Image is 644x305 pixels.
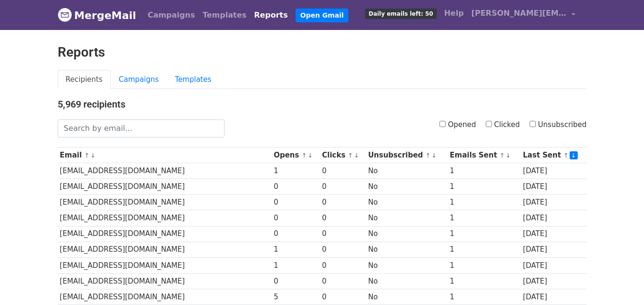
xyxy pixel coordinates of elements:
td: 1 [271,257,319,273]
a: Recipients [58,70,111,89]
label: Opened [440,119,476,130]
td: 0 [320,257,366,273]
a: ↓ [431,152,437,159]
td: 0 [320,210,366,226]
label: Clicked [486,119,520,130]
td: [DATE] [521,210,586,226]
a: ↑ [500,152,505,159]
td: [EMAIL_ADDRESS][DOMAIN_NAME] [58,195,272,210]
a: Help [440,4,468,23]
td: 1 [448,179,521,195]
label: Unsubscribed [530,119,587,130]
td: 1 [448,257,521,273]
a: Templates [199,6,250,25]
a: Reports [250,6,292,25]
td: 0 [320,195,366,210]
a: ↓ [570,151,578,159]
th: Clicks [320,148,366,163]
a: ↓ [354,152,359,159]
a: Templates [167,70,219,89]
td: 1 [448,226,521,242]
td: 0 [271,226,319,242]
td: 5 [271,289,319,305]
td: 1 [271,163,319,179]
td: 0 [271,210,319,226]
td: [DATE] [521,289,586,305]
td: 1 [448,210,521,226]
input: Opened [440,121,446,127]
a: Open Gmail [296,9,348,22]
a: [PERSON_NAME][EMAIL_ADDRESS][PERSON_NAME][DOMAIN_NAME] [468,4,579,26]
td: [DATE] [521,257,586,273]
td: No [366,179,447,195]
th: Email [58,148,272,163]
td: 1 [271,242,319,257]
td: 0 [271,179,319,195]
td: [EMAIL_ADDRESS][DOMAIN_NAME] [58,242,272,257]
input: Clicked [486,121,492,127]
td: No [366,195,447,210]
td: [DATE] [521,273,586,289]
td: [DATE] [521,195,586,210]
td: 0 [320,289,366,305]
td: 1 [448,273,521,289]
td: No [366,289,447,305]
td: [DATE] [521,163,586,179]
td: 0 [271,273,319,289]
a: Daily emails left: 50 [361,4,440,23]
td: No [366,242,447,257]
a: ↑ [426,152,431,159]
img: MergeMail logo [58,8,72,22]
span: Daily emails left: 50 [365,9,436,19]
td: [EMAIL_ADDRESS][DOMAIN_NAME] [58,257,272,273]
td: No [366,210,447,226]
td: [EMAIL_ADDRESS][DOMAIN_NAME] [58,179,272,195]
td: 0 [320,163,366,179]
a: ↑ [348,152,353,159]
td: No [366,273,447,289]
h4: 5,969 recipients [58,98,587,110]
td: [DATE] [521,242,586,257]
td: No [366,163,447,179]
a: ↓ [307,152,313,159]
a: ↓ [506,152,511,159]
td: 1 [448,242,521,257]
td: No [366,226,447,242]
input: Unsubscribed [530,121,536,127]
span: [PERSON_NAME][EMAIL_ADDRESS][PERSON_NAME][DOMAIN_NAME] [471,8,567,19]
td: [EMAIL_ADDRESS][DOMAIN_NAME] [58,289,272,305]
input: Search by email... [58,119,225,138]
td: No [366,257,447,273]
a: ↑ [302,152,307,159]
td: [EMAIL_ADDRESS][DOMAIN_NAME] [58,226,272,242]
td: 0 [320,226,366,242]
td: 0 [271,195,319,210]
th: Unsubscribed [366,148,447,163]
td: [EMAIL_ADDRESS][DOMAIN_NAME] [58,210,272,226]
td: [DATE] [521,226,586,242]
a: MergeMail [58,5,136,25]
td: [DATE] [521,179,586,195]
td: [EMAIL_ADDRESS][DOMAIN_NAME] [58,163,272,179]
a: ↑ [84,152,90,159]
th: Emails Sent [448,148,521,163]
th: Opens [271,148,319,163]
td: 1 [448,195,521,210]
td: 0 [320,242,366,257]
td: 1 [448,163,521,179]
td: [EMAIL_ADDRESS][DOMAIN_NAME] [58,273,272,289]
th: Last Sent [521,148,586,163]
h2: Reports [58,44,587,60]
a: ↑ [563,152,569,159]
a: ↓ [91,152,96,159]
a: Campaigns [144,6,199,25]
td: 0 [320,273,366,289]
td: 1 [448,289,521,305]
td: 0 [320,179,366,195]
a: Campaigns [111,70,167,89]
